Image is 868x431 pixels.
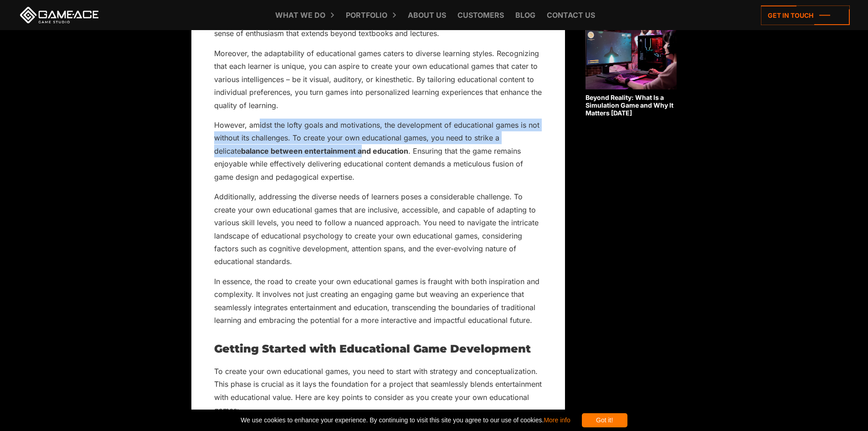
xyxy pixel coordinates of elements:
[214,343,542,355] h2: Getting Started with Educational Game Development
[586,6,677,117] a: Beyond Reality: What Is a Simulation Game and Why It Matters [DATE]
[214,190,542,268] p: Additionally, addressing the diverse needs of learners poses a considerable challenge. To create ...
[241,413,570,427] span: We use cookies to enhance your experience. By continuing to visit this site you agree to our use ...
[582,413,627,427] div: Got it!
[214,119,542,183] p: However, amidst the lofty goals and motivations, the development of educational games is not with...
[214,275,542,327] p: In essence, the road to create your own educational games is fraught with both inspiration and co...
[586,6,677,89] img: Related
[214,47,542,112] p: Moreover, the adaptability of educational games caters to diverse learning styles. Recognizing th...
[544,416,570,424] a: More info
[761,5,850,25] a: Get in touch
[241,146,408,156] strong: balance between entertainment and education
[214,365,542,417] p: To create your own educational games, you need to start with strategy and conceptualization. This...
